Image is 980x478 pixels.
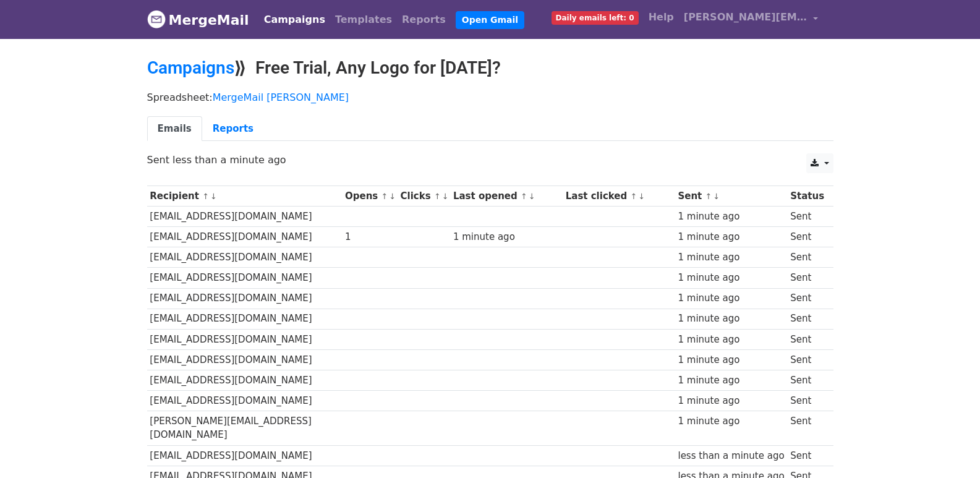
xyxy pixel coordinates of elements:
[453,230,560,244] div: 1 minute ago
[213,92,349,103] a: MergeMail [PERSON_NAME]
[147,268,343,288] td: [EMAIL_ADDRESS][DOMAIN_NAME]
[705,192,712,201] a: ↑
[563,186,675,207] th: Last clicked
[398,186,450,207] th: Clicks
[678,250,784,265] div: 1 minute ago
[678,353,784,367] div: 1 minute ago
[147,10,166,28] img: MergeMail logo
[434,192,441,201] a: ↑
[638,192,645,201] a: ↓
[450,186,563,207] th: Last opened
[342,186,398,207] th: Opens
[678,210,784,224] div: 1 minute ago
[147,207,343,227] td: [EMAIL_ADDRESS][DOMAIN_NAME]
[787,411,827,446] td: Sent
[684,10,807,25] span: [PERSON_NAME][EMAIL_ADDRESS][DOMAIN_NAME]
[787,247,827,268] td: Sent
[202,192,209,201] a: ↑
[147,91,833,104] p: Spreadsheet:
[147,288,343,309] td: [EMAIL_ADDRESS][DOMAIN_NAME]
[345,230,394,244] div: 1
[787,445,827,466] td: Sent
[552,11,639,25] span: Daily emails left: 0
[787,370,827,390] td: Sent
[389,192,396,201] a: ↓
[713,192,720,201] a: ↓
[547,5,644,30] a: Daily emails left: 0
[147,391,343,411] td: [EMAIL_ADDRESS][DOMAIN_NAME]
[787,186,827,207] th: Status
[678,291,784,305] div: 1 minute ago
[147,411,343,446] td: [PERSON_NAME][EMAIL_ADDRESS][DOMAIN_NAME]
[787,207,827,227] td: Sent
[381,192,388,201] a: ↑
[147,247,343,268] td: [EMAIL_ADDRESS][DOMAIN_NAME]
[147,153,833,166] p: Sent less than a minute ago
[456,11,524,29] a: Open Gmail
[147,329,343,349] td: [EMAIL_ADDRESS][DOMAIN_NAME]
[787,349,827,370] td: Sent
[675,186,788,207] th: Sent
[147,349,343,370] td: [EMAIL_ADDRESS][DOMAIN_NAME]
[679,5,824,34] a: [PERSON_NAME][EMAIL_ADDRESS][DOMAIN_NAME]
[147,227,343,247] td: [EMAIL_ADDRESS][DOMAIN_NAME]
[787,329,827,349] td: Sent
[397,7,451,32] a: Reports
[202,116,264,142] a: Reports
[678,449,784,463] div: less than a minute ago
[787,288,827,309] td: Sent
[147,445,343,466] td: [EMAIL_ADDRESS][DOMAIN_NAME]
[787,268,827,288] td: Sent
[787,309,827,329] td: Sent
[147,186,343,207] th: Recipient
[147,116,202,142] a: Emails
[787,227,827,247] td: Sent
[147,58,234,78] a: Campaigns
[644,5,679,30] a: Help
[678,414,784,429] div: 1 minute ago
[521,192,527,201] a: ↑
[678,312,784,326] div: 1 minute ago
[210,192,217,201] a: ↓
[147,370,343,390] td: [EMAIL_ADDRESS][DOMAIN_NAME]
[787,391,827,411] td: Sent
[147,7,249,33] a: MergeMail
[678,394,784,408] div: 1 minute ago
[259,7,330,32] a: Campaigns
[678,271,784,285] div: 1 minute ago
[678,333,784,347] div: 1 minute ago
[330,7,397,32] a: Templates
[631,192,637,201] a: ↑
[147,309,343,329] td: [EMAIL_ADDRESS][DOMAIN_NAME]
[529,192,535,201] a: ↓
[147,58,833,79] h2: ⟫ Free Trial, Any Logo for [DATE]?
[678,230,784,244] div: 1 minute ago
[442,192,449,201] a: ↓
[678,373,784,388] div: 1 minute ago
